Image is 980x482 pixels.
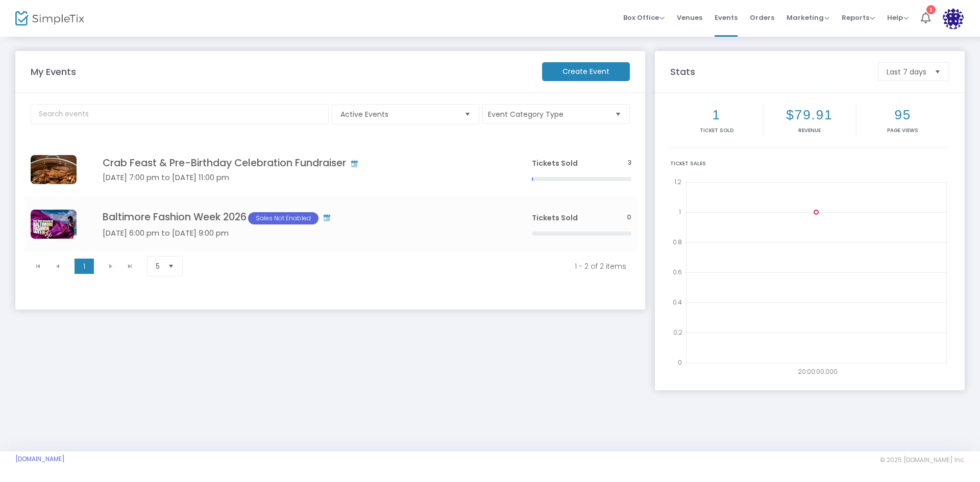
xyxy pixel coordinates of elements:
[673,268,682,276] text: 0.6
[627,213,631,222] span: 0
[798,367,838,376] text: 20:00:00.000
[248,212,318,224] span: Sales Not Enabled
[859,107,947,123] h2: 95
[103,229,501,238] h5: [DATE] 6:00 pm to [DATE] 9:00 pm
[677,5,702,31] span: Venues
[859,126,947,134] p: Page Views
[201,261,626,271] kendo-pager-info: 1 - 2 of 2 items
[787,13,829,22] span: Marketing
[24,142,638,251] div: Data table
[103,211,501,224] h4: Baltimore Fashion Week 2026
[31,155,77,184] img: AdobeStock3990322.jpeg
[880,456,965,464] span: © 2025 [DOMAIN_NAME] Inc.
[532,158,578,168] span: Tickets Sold
[623,13,665,22] span: Box Office
[679,208,681,216] text: 1
[672,107,761,123] h2: 1
[665,65,873,79] m-panel-title: Stats
[926,5,936,14] div: 1
[31,104,329,124] input: Search events
[482,104,630,124] button: Event Category Type
[460,105,475,124] button: Select
[715,5,738,31] span: Events
[930,63,945,81] button: Select
[103,157,501,169] h4: Crab Feast & Pre-Birthday Celebration Fundraiser
[103,173,501,182] h5: [DATE] 7:00 pm to [DATE] 11:00 pm
[750,5,774,31] span: Orders
[627,158,631,168] span: 3
[765,126,853,134] p: Revenue
[164,257,178,276] button: Select
[532,213,578,223] span: Tickets Sold
[340,109,456,119] span: Active Events
[842,13,875,22] span: Reports
[15,455,65,463] a: [DOMAIN_NAME]
[765,107,853,123] h2: $79.91
[673,328,682,337] text: 0.2
[672,126,761,134] p: Ticket sold
[156,261,160,271] span: 5
[887,67,926,77] span: Last 7 days
[673,298,682,307] text: 0.4
[31,210,77,239] img: 18thseason.jpg
[670,160,949,167] div: Ticket Sales
[678,358,682,367] text: 0
[674,177,681,186] text: 1.2
[887,13,909,22] span: Help
[542,62,630,81] m-button: Create Event
[26,65,537,79] m-panel-title: My Events
[673,238,682,246] text: 0.8
[75,259,94,274] span: Page 1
